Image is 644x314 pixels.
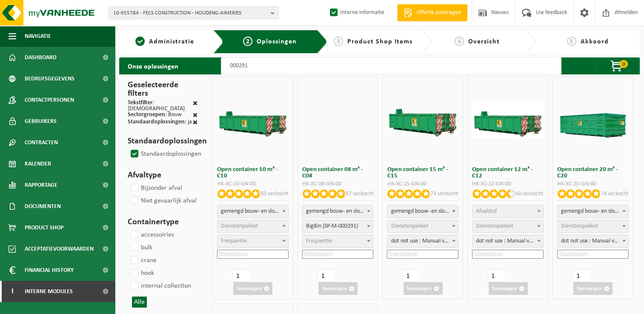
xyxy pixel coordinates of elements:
span: Product Shop Items [347,38,412,45]
span: Offerte aanvragen [415,9,463,17]
span: dot not use : Manual voor MyVanheede [387,235,458,247]
span: Administratie [149,38,194,45]
input: Startdatum [387,250,458,259]
label: Niet gevaarlijk afval [129,194,197,207]
h3: Open container 12 m³ - C12 [472,166,544,179]
span: Standaardoplossingen [128,119,185,125]
span: gemengd bouw- en sloopafval (inert en niet inert) [302,205,374,218]
span: Dienstenpakket [561,223,598,229]
div: HK-XC-12-GN-00 [472,181,544,187]
label: internal collection [129,280,191,292]
input: Startdatum [557,250,629,259]
h3: Standaardoplossingen [128,135,197,148]
a: 4Overzicht [436,37,519,47]
h3: Open container 10 m³ - C10 [217,166,289,179]
span: dot not use : Manual voor MyVanheede [558,235,628,247]
label: Interne informatie [328,6,384,19]
span: dot not use : Manual voor MyVanheede [557,235,629,248]
button: Toevoegen [318,282,358,295]
label: hook [129,267,154,280]
a: Offerte aanvragen [397,4,467,21]
span: Overzicht [468,38,500,45]
label: bulk [129,241,152,254]
input: Startdatum [302,250,374,259]
span: Afvalstof [476,208,497,214]
span: gemengd bouw- en sloopafval (inert en niet inert) [218,206,288,217]
span: Interne modules [25,281,73,302]
span: dot not use : Manual voor MyVanheede [387,235,458,248]
span: dot not use : Manual voor MyVanheede [472,235,543,247]
label: accessoiries [129,228,174,241]
span: Frequentie [221,238,247,244]
button: Toevoegen [233,282,272,295]
span: 5 [567,37,576,46]
span: Sectorgroepen [128,111,165,118]
h3: Containertype [128,216,197,228]
span: Product Shop [25,217,63,238]
span: BigBin (SP-M-000291) [303,220,373,232]
span: gemengd bouw- en sloopafval (inert en niet inert) [557,205,629,218]
a: 3Product Shop Items [332,37,415,47]
span: Acceptatievoorwaarden [25,238,94,260]
img: HK-XC-10-GN-00 [217,102,289,138]
span: Financial History [25,260,74,281]
h3: Afvaltype [128,169,197,182]
p: 74 verkocht [601,189,629,198]
span: I [9,281,16,302]
h3: Open container 08 m³ - C08 [302,166,374,179]
span: Documenten [25,196,61,217]
p: 60 verkocht [515,189,544,198]
h3: Open container 15 m³ - C15 [387,166,458,179]
input: Startdatum [472,250,544,259]
img: HK-XC-12-GN-00 [472,102,544,138]
input: 1 [318,269,334,282]
span: Oplossingen [257,38,297,45]
span: Dienstenpakket [476,223,513,229]
span: gemengd bouw- en sloopafval (inert en niet inert) [217,205,289,218]
input: 1 [403,269,419,282]
div: : Bouw [128,112,182,119]
span: Frequentie [306,238,332,244]
h2: Onze oplossingen [119,57,187,74]
button: 10-955784 - FECS CONSTRUCTION - HOUDENG-AIMERIES [109,6,279,19]
div: HK-XC-10-GN-00 [217,181,289,187]
span: Contracten [25,132,58,153]
span: 0 [619,60,628,68]
span: Dienstenpakket [391,223,428,229]
a: 2Oplossingen [230,37,311,47]
div: HK-XC-08-GN-00 [302,181,374,187]
a: 5Akkoord [540,37,635,47]
label: Bijzonder afval [129,182,182,194]
span: Contactpersonen [25,89,74,111]
span: Navigatie [25,26,51,47]
span: 2 [243,37,252,46]
h3: Geselecteerde filters [128,79,197,100]
a: 1Administratie [123,37,206,47]
span: Dashboard [25,47,57,68]
p: 83 verkocht [260,189,289,198]
span: Kalender [25,153,51,174]
span: Akkoord [581,38,609,45]
input: Zoeken [221,57,561,74]
span: Bedrijfsgegevens [25,68,74,89]
span: BigBin (SP-M-000291) [302,220,374,233]
div: HK-XC-20-GN-00 [557,181,629,187]
div: : ja [128,119,192,126]
span: gemengd bouw- en sloopafval (inert en niet inert) [387,206,458,217]
span: Dienstenpakket [221,223,258,229]
p: 67 verkocht [345,189,373,198]
div: HK-XC-15-GN-00 [387,181,458,187]
input: 1 [232,269,249,282]
span: gemengd bouw- en sloopafval (inert en niet inert) [303,206,373,217]
span: gemengd bouw- en sloopafval (inert en niet inert) [558,206,628,217]
button: Toevoegen [489,282,528,295]
span: 1 [135,37,145,46]
span: Gebruikers [25,111,57,132]
input: 1 [572,269,589,282]
span: gemengd bouw- en sloopafval (inert en niet inert) [387,205,458,218]
label: Standaardoplossingen [129,148,201,160]
img: HK-XC-20-GN-00 [557,102,629,138]
img: HK-XC-15-GN-00 [386,102,459,138]
input: 1 [488,269,504,282]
